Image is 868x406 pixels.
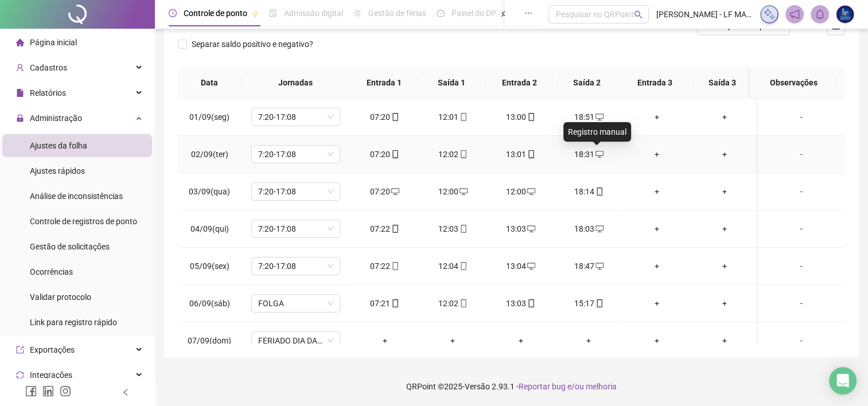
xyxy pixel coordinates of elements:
span: 7:20-17:08 [258,108,333,126]
span: 7:20-17:08 [258,183,333,200]
span: notification [789,9,800,19]
div: 13:00 [496,111,546,123]
div: 12:02 [428,148,478,161]
span: Painel do DP [451,9,496,18]
span: Ajustes da folha [30,141,87,150]
span: search [634,10,643,19]
span: 05/09(sex) [190,261,229,271]
span: bell [815,9,825,19]
div: 13:01 [496,148,546,161]
span: 02/09(ter) [191,150,228,159]
span: Separar saldo positivo e negativo? [187,38,318,50]
span: [PERSON_NAME] - LF MANUTENÇÃO INDUSTRIAL [656,8,753,21]
span: mobile [526,150,535,158]
th: Data [178,67,241,99]
span: sync [16,371,24,379]
span: Ajustes rápidos [30,166,85,175]
div: + [700,260,750,272]
div: 18:03 [564,222,614,235]
div: - [768,111,835,123]
span: desktop [594,150,604,158]
div: + [632,260,682,272]
div: 12:00 [496,185,546,198]
span: Versão [465,382,490,391]
span: mobile [458,299,468,307]
span: mobile [390,150,399,158]
span: mobile [458,262,468,270]
div: 07:22 [360,222,410,235]
span: pushpin [252,10,259,17]
th: Saída 2 [553,67,621,99]
div: + [632,222,682,235]
span: instagram [60,385,71,397]
span: Gestão de férias [368,9,426,18]
div: + [632,148,682,161]
div: 18:47 [564,260,614,272]
div: + [700,185,750,198]
img: 50767 [836,6,854,23]
span: mobile [458,113,468,121]
span: dashboard [437,9,445,17]
div: 13:04 [496,260,546,272]
span: user-add [16,64,24,72]
span: desktop [594,113,604,121]
th: Saída 3 [688,67,756,99]
div: 12:02 [428,297,478,310]
span: mobile [526,113,535,121]
div: + [632,111,682,123]
span: Cadastros [30,63,67,72]
span: mobile [458,150,468,158]
span: linkedin [42,385,54,397]
div: 18:51 [564,111,614,123]
span: left [122,388,130,396]
span: pushpin [501,10,508,17]
div: + [632,297,682,310]
span: Página inicial [30,38,77,47]
div: Registro manual [563,122,631,142]
div: + [564,334,614,347]
span: lock [16,114,24,122]
span: mobile [390,262,399,270]
div: 18:31 [564,148,614,161]
div: 15:17 [564,297,614,310]
span: 7:20-17:08 [258,257,333,275]
span: Controle de ponto [184,9,247,18]
span: Reportar bug e/ou melhoria [519,382,617,391]
span: desktop [526,262,535,270]
span: mobile [458,225,468,233]
div: - [768,260,835,272]
span: mobile [594,299,604,307]
div: 07:22 [360,260,410,272]
span: 7:20-17:08 [258,220,333,237]
div: 07:20 [360,148,410,161]
span: mobile [390,225,399,233]
div: + [360,334,410,347]
div: 07:21 [360,297,410,310]
div: 12:01 [428,111,478,123]
div: + [632,185,682,198]
span: Admissão digital [284,9,343,18]
span: Integrações [30,370,72,380]
span: FOLGA [258,295,333,312]
img: sparkle-icon.fc2bf0ac1784a2077858766a79e2daf3.svg [763,8,776,21]
span: 06/09(sáb) [189,299,230,308]
span: desktop [594,262,604,270]
span: Controle de registros de ponto [30,217,137,226]
th: Entrada 2 [485,67,553,99]
span: desktop [526,225,535,233]
div: 12:03 [428,222,478,235]
th: Jornadas [241,67,350,99]
th: Observações [750,67,836,99]
span: desktop [594,225,604,233]
div: - [768,185,835,198]
div: + [496,334,546,347]
span: clock-circle [169,9,177,17]
span: Administração [30,114,82,123]
span: mobile [594,188,604,196]
div: Open Intercom Messenger [829,367,857,395]
span: desktop [458,188,468,196]
div: + [700,111,750,123]
th: Entrada 1 [350,67,418,99]
span: Observações [760,76,827,89]
div: - [768,148,835,161]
